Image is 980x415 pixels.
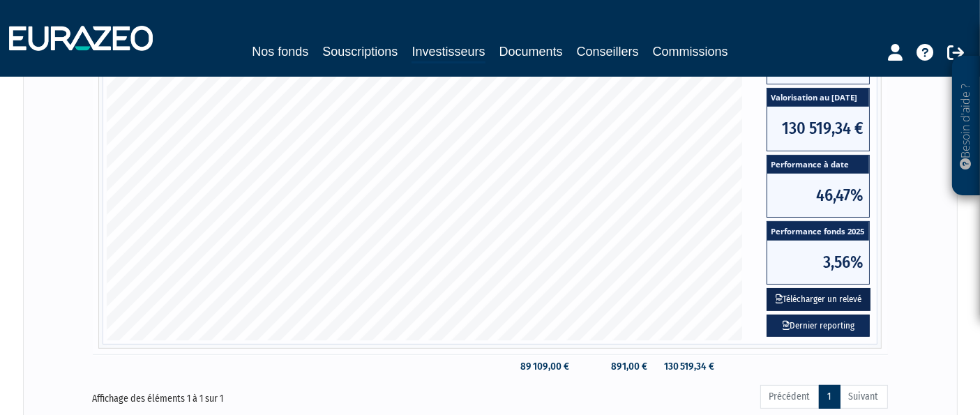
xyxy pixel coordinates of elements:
a: Documents [499,42,563,61]
span: 3,56% [767,241,869,284]
td: 130 519,34 € [654,354,721,379]
a: Nos fonds [252,42,308,61]
a: Investisseurs [412,42,485,63]
span: 130 519,34 € [767,107,869,150]
span: 46,47% [767,174,869,217]
a: Souscriptions [322,42,398,61]
img: 1732889491-logotype_eurazeo_blanc_rvb.png [9,26,153,51]
div: Affichage des éléments 1 à 1 sur 1 [93,384,412,406]
td: 89 109,00 € [511,354,576,379]
td: 891,00 € [576,354,654,379]
button: Télécharger un relevé [767,288,870,311]
span: Performance fonds 2025 [767,222,869,241]
span: Valorisation au [DATE] [767,89,869,107]
a: 1 [819,385,840,409]
a: Commissions [653,42,728,61]
span: Performance à date [767,156,869,174]
a: Dernier reporting [767,315,870,338]
a: Conseillers [577,42,639,61]
p: Besoin d'aide ? [958,63,974,189]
